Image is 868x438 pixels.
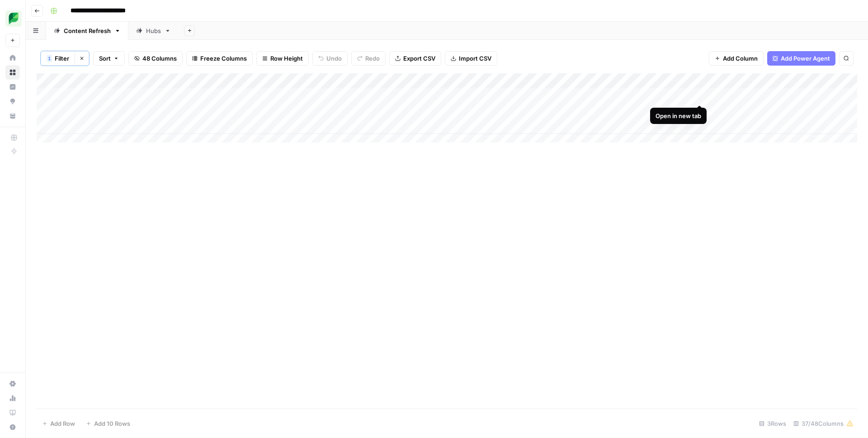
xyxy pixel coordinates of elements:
button: Workspace: SproutSocial [5,7,20,30]
span: Freeze Columns [200,54,247,63]
span: Redo [365,54,380,63]
img: SproutSocial Logo [5,10,22,27]
a: Usage [5,391,20,405]
a: Insights [5,80,20,94]
a: Settings [5,376,20,391]
button: Add Row [37,416,80,431]
button: Add Power Agent [767,51,835,66]
span: Export CSV [403,54,435,63]
a: Home [5,51,20,65]
button: Add Column [709,51,764,66]
span: Add Row [50,419,75,428]
button: Redo [351,51,386,66]
span: Import CSV [459,54,491,63]
div: Open in new tab [656,111,701,120]
div: Content Refresh [64,26,111,35]
span: 1 [48,55,51,62]
div: 37/48 Columns [790,416,857,431]
button: Export CSV [389,51,441,66]
span: 48 Columns [142,54,177,63]
div: 3 Rows [755,416,790,431]
a: Opportunities [5,94,20,109]
button: Help + Support [5,420,20,434]
span: Add 10 Rows [94,419,130,428]
div: 1 [47,55,52,62]
span: Add Column [723,54,758,63]
button: Sort [93,51,125,66]
button: Row Height [256,51,309,66]
button: Freeze Columns [186,51,253,66]
span: Row Height [270,54,303,63]
button: 1Filter [41,51,75,66]
a: Hubs [128,22,179,40]
span: Undo [326,54,342,63]
button: Add 10 Rows [80,416,136,431]
button: 48 Columns [128,51,183,66]
div: Hubs [146,26,161,35]
a: Learning Hub [5,405,20,420]
a: Your Data [5,109,20,123]
span: Sort [99,54,111,63]
button: Import CSV [445,51,497,66]
button: Undo [312,51,348,66]
span: Add Power Agent [781,54,830,63]
a: Content Refresh [46,22,128,40]
a: Browse [5,65,20,80]
span: Filter [55,54,69,63]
